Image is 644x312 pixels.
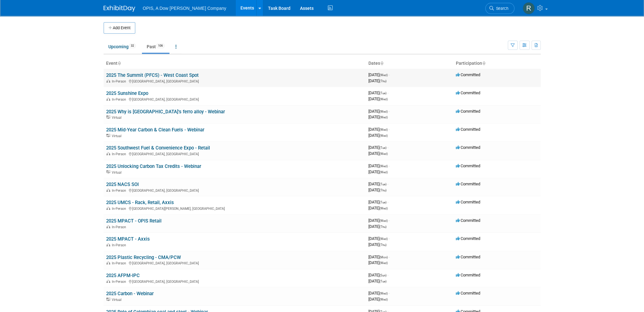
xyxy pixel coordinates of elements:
[379,170,388,174] span: (Wed)
[106,97,110,101] img: In-Person Event
[379,97,388,101] span: (Wed)
[106,206,363,211] div: [GEOGRAPHIC_DATA][PERSON_NAME], [GEOGRAPHIC_DATA]
[368,133,388,138] span: [DATE]
[366,58,453,69] th: Dates
[112,170,123,175] span: Virtual
[456,90,480,95] span: Committed
[379,73,388,77] span: (Wed)
[106,225,110,228] img: In-Person Event
[106,134,110,137] img: Virtual Event
[106,145,210,151] a: 2025 Southwest Fuel & Convenience Expo - Retail
[106,243,110,246] img: In-Person Event
[106,188,363,193] div: [GEOGRAPHIC_DATA], [GEOGRAPHIC_DATA]
[112,225,128,229] span: In-Person
[106,261,110,264] img: In-Person Event
[106,279,363,284] div: [GEOGRAPHIC_DATA], [GEOGRAPHIC_DATA]
[368,109,390,114] span: [DATE]
[456,145,480,150] span: Committed
[485,3,514,14] a: Search
[106,291,154,296] a: 2025 Carbon - Webinar
[456,291,480,295] span: Committed
[104,41,141,53] a: Upcoming32
[112,152,128,156] span: In-Person
[379,79,386,83] span: (Thu)
[379,116,388,119] span: (Wed)
[379,292,388,295] span: (Wed)
[368,273,388,277] span: [DATE]
[368,236,390,241] span: [DATE]
[112,243,128,247] span: In-Person
[106,170,110,174] img: Virtual Event
[368,169,388,174] span: [DATE]
[456,255,480,259] span: Committed
[456,163,480,168] span: Committed
[106,109,225,115] a: 2025 Why is [GEOGRAPHIC_DATA]'s ferro alloy - Webinar
[456,218,480,223] span: Committed
[368,127,390,132] span: [DATE]
[389,255,390,259] span: -
[494,6,508,11] span: Search
[104,58,366,69] th: Event
[389,72,390,77] span: -
[379,298,388,301] span: (Wed)
[379,237,388,241] span: (Wed)
[380,61,383,66] a: Sort by Start Date
[106,127,204,133] a: 2025 Mid-Year Carbon & Clean Fuels - Webinar
[106,78,363,83] div: [GEOGRAPHIC_DATA], [GEOGRAPHIC_DATA]
[118,61,121,66] a: Sort by Event Name
[368,182,388,186] span: [DATE]
[368,291,390,295] span: [DATE]
[368,255,390,259] span: [DATE]
[456,182,480,186] span: Committed
[379,91,386,95] span: (Tue)
[368,115,388,119] span: [DATE]
[368,96,388,101] span: [DATE]
[106,152,110,155] img: In-Person Event
[368,145,388,150] span: [DATE]
[453,58,541,69] th: Participation
[379,189,386,192] span: (Thu)
[482,61,485,66] a: Sort by Participation Type
[106,207,110,210] img: In-Person Event
[106,151,363,156] div: [GEOGRAPHIC_DATA], [GEOGRAPHIC_DATA]
[368,260,388,265] span: [DATE]
[112,79,128,83] span: In-Person
[106,189,110,192] img: In-Person Event
[112,134,123,138] span: Virtual
[379,134,388,137] span: (Wed)
[106,72,199,78] a: 2025 The Summit (PFCS) - West Coast Spot
[156,43,165,48] span: 106
[379,225,386,229] span: (Thu)
[368,224,386,229] span: [DATE]
[106,79,110,83] img: In-Person Event
[104,5,135,12] img: ExhibitDay
[106,218,162,224] a: 2025 MPACT - OPIS Retail
[379,128,388,131] span: (Wed)
[368,78,386,83] span: [DATE]
[106,90,148,96] a: 2025 Sunshine Expo
[368,242,386,247] span: [DATE]
[379,256,388,259] span: (Mon)
[387,200,388,204] span: -
[368,279,386,283] span: [DATE]
[379,164,388,168] span: (Wed)
[456,127,480,132] span: Committed
[106,200,174,205] a: 2025 UMCS - Rack, Retail, Axxis
[106,298,110,301] img: Virtual Event
[379,261,388,265] span: (Wed)
[104,22,135,34] button: Add Event
[368,218,390,223] span: [DATE]
[143,6,226,11] span: OPIS, A Dow [PERSON_NAME] Company
[106,236,150,242] a: 2025 MPACT - Axxis
[112,261,128,265] span: In-Person
[456,200,480,204] span: Committed
[368,206,388,210] span: [DATE]
[106,273,140,278] a: 2025 AFPM-IPC
[379,110,388,113] span: (Wed)
[379,207,388,210] span: (Wed)
[112,97,128,102] span: In-Person
[389,163,390,168] span: -
[456,72,480,77] span: Committed
[379,152,388,156] span: (Wed)
[112,189,128,193] span: In-Person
